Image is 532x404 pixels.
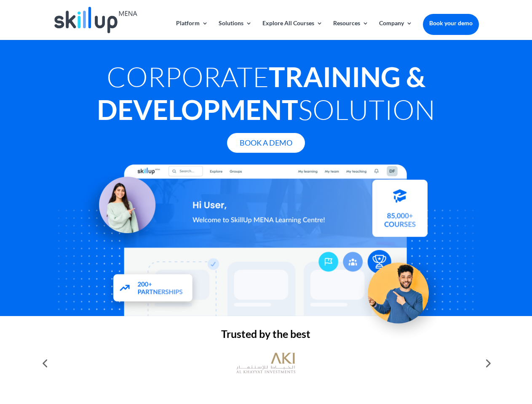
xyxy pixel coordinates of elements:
[423,14,479,32] a: Book your demo
[379,20,412,40] a: Company
[176,20,208,40] a: Platform
[227,133,305,153] a: Book A Demo
[219,20,252,40] a: Solutions
[79,167,164,252] img: Learning Management Solution - SkillUp
[53,60,479,130] h1: Corporate Solution
[356,245,449,338] img: Upskill your workforce - SkillUp
[333,20,369,40] a: Resources
[54,7,137,33] img: Skillup Mena
[97,60,425,126] strong: Training & Development
[104,266,202,312] img: Partners - SkillUp Mena
[392,313,532,404] iframe: Chat Widget
[372,183,428,240] img: Courses library - SkillUp MENA
[262,20,323,40] a: Explore All Courses
[236,348,295,378] img: al khayyat investments logo
[53,329,479,343] h2: Trusted by the best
